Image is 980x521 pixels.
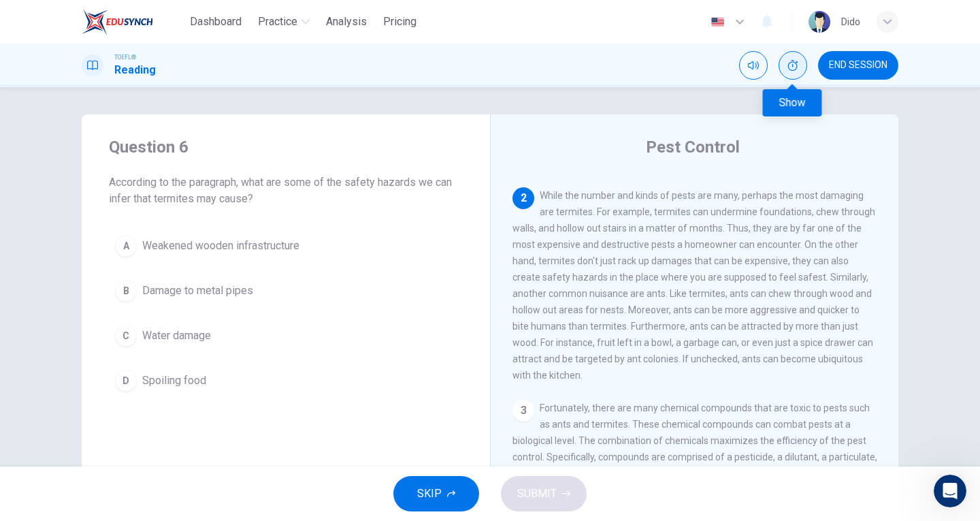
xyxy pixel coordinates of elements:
[109,229,463,263] button: AWeakened wooden infrastructure
[113,430,160,439] span: Messages
[512,187,534,209] div: 2
[326,14,367,30] span: Analysis
[417,484,442,503] span: SKIP
[841,14,860,30] div: Dido
[142,230,180,244] div: • [DATE]
[109,319,463,353] button: CWater damage
[142,373,206,389] span: Spoiling food
[739,51,768,80] div: Mute
[28,288,206,302] div: AI Agent and team can help
[818,51,898,80] button: END SESSION
[114,52,136,62] span: TOEFL®
[383,14,416,30] span: Pricing
[808,11,830,33] img: Profile picture
[252,10,315,34] button: Practice
[28,334,110,348] span: Search for help
[82,8,184,35] a: EduSynch logo
[28,274,206,288] div: Ask a question
[115,325,137,347] div: C
[393,476,479,511] button: SKIP
[109,174,463,207] span: According to the paragraph, what are some of the safety hazards we can infer that termites may ca...
[190,14,242,30] span: Dashboard
[27,143,245,166] p: How can we help?
[20,360,252,399] div: CEFR Level Test Structure and Scoring System
[61,217,336,227] span: If you want me to fully delete your account, I can do that.
[14,184,259,255] div: Recent messageProfile image for KatherineIf you want me to fully delete your account, I can do th...
[115,280,137,302] div: B
[182,396,272,450] button: Help
[28,365,228,394] div: CEFR Level Test Structure and Scoring System
[27,97,245,143] p: Hey Dido. Welcome to EduSynch!
[28,216,55,243] img: Profile image for Katherine
[109,136,463,158] h4: Question 6
[709,17,726,27] img: en
[91,396,181,450] button: Messages
[28,195,244,210] div: Recent message
[646,136,740,158] h4: Pest Control
[142,238,299,254] span: Weakened wooden infrastructure
[142,328,211,344] span: Water damage
[321,10,372,34] button: Analysis
[779,51,807,80] div: Show
[512,400,534,422] div: 3
[216,430,238,439] span: Help
[82,8,153,35] img: EduSynch logo
[258,14,297,30] span: Practice
[61,230,140,244] div: [PERSON_NAME]
[14,262,259,314] div: Ask a questionAI Agent and team can helpProfile image for Fin
[934,475,966,507] iframe: Intercom live chat
[378,10,422,34] button: Pricing
[212,280,228,296] img: Profile image for Fin
[114,62,156,78] h1: Reading
[829,60,887,71] span: END SESSION
[184,10,247,34] button: Dashboard
[14,204,258,255] div: Profile image for KatherineIf you want me to fully delete your account, I can do that.[PERSON_NAM...
[115,235,137,257] div: A
[115,370,137,392] div: D
[20,327,252,354] button: Search for help
[142,283,253,299] span: Damage to metal pipes
[109,364,463,398] button: DSpoiling food
[30,430,61,439] span: Home
[512,190,875,381] span: While the number and kinds of pests are many, perhaps the most damaging are termites. For example...
[763,89,822,116] div: Show
[109,274,463,308] button: BDamage to metal pipes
